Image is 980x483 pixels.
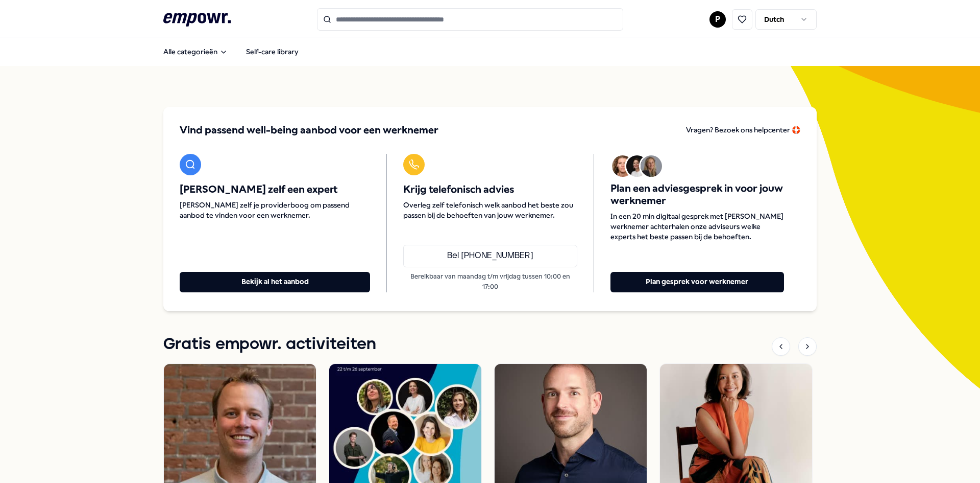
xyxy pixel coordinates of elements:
a: Self-care library [238,41,307,62]
img: Avatar [641,155,662,177]
span: Vind passend well-being aanbod voor een werknemer [180,123,438,137]
button: Plan gesprek voor werknemer [610,272,784,292]
h1: Gratis empowr. activiteiten [163,332,376,357]
p: Bereikbaar van maandag t/m vrijdag tussen 10:00 en 17:00 [403,271,577,292]
nav: Main [155,41,307,62]
img: Avatar [612,155,633,177]
span: Krijg telefonisch advies [403,183,577,196]
span: Plan een adviesgesprek in voor jouw werknemer [610,182,784,207]
button: P [709,11,726,28]
a: Bel [PHONE_NUMBER] [403,245,577,267]
img: Avatar [626,155,648,177]
input: Search for products, categories or subcategories [317,8,623,31]
span: In een 20 min digitaal gesprek met [PERSON_NAME] werknemer achterhalen onze adviseurs welke exper... [610,211,784,242]
button: Alle categorieën [155,41,236,62]
span: Overleg zelf telefonisch welk aanbod het beste zou passen bij de behoeften van jouw werknemer. [403,200,577,220]
button: Bekijk al het aanbod [180,272,370,292]
span: [PERSON_NAME] zelf een expert [180,183,370,196]
a: Vragen? Bezoek ons helpcenter 🛟 [686,123,800,137]
iframe: Message [769,236,980,483]
span: Vragen? Bezoek ons helpcenter 🛟 [686,126,800,134]
span: [PERSON_NAME] zelf je providerboog om passend aanbod te vinden voor een werknemer. [180,200,370,220]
